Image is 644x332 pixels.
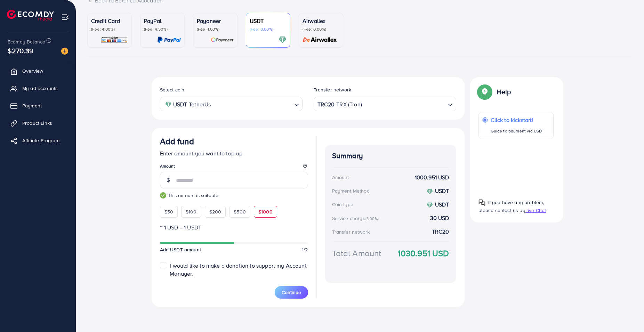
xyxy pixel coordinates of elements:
span: Affiliate Program [22,137,59,144]
label: Select coin [160,86,185,93]
span: TRX (Tron) [336,99,362,110]
p: Click to kickstart! [491,116,545,124]
span: $50 [164,208,173,215]
strong: USDT [173,99,187,110]
span: Payment [22,102,42,109]
p: ~ 1 USD = 1 USDT [160,223,308,232]
div: Payment Method [332,187,370,194]
span: I would like to make a donation to support my Account Manager. [170,262,306,277]
strong: USDT [435,187,449,195]
strong: USDT [435,201,449,208]
div: Search for option [160,97,303,111]
span: Ecomdy Balance [8,38,45,45]
span: 1/2 [302,246,308,253]
img: card [211,36,234,44]
span: Add USDT amount [160,246,201,253]
span: $1000 [258,208,273,215]
strong: 1000.951 USD [415,173,449,181]
p: Help [497,88,511,96]
p: (Fee: 0.00%) [303,26,339,32]
p: PayPal [144,17,181,25]
img: logo [7,10,54,21]
div: Search for option [314,97,456,111]
div: Coin type [332,201,353,208]
img: menu [61,13,69,21]
span: Overview [22,67,43,74]
span: $270.39 [8,46,33,56]
img: Popup guide [478,199,485,206]
a: Affiliate Program [5,133,71,147]
span: Live Chat [525,207,546,214]
span: Product Links [22,120,52,127]
span: Continue [282,289,301,296]
p: Enter amount you want to top-up [160,149,308,157]
div: Service charge [332,215,381,222]
span: $500 [234,208,246,215]
small: (3.00%) [365,216,379,221]
img: card [300,36,339,44]
span: My ad accounts [22,85,58,92]
strong: 30 USD [430,214,449,222]
p: (Fee: 4.50%) [144,26,181,32]
strong: TRC20 [432,228,449,236]
img: coin [165,101,171,107]
span: TetherUs [189,99,211,110]
h3: Add fund [160,136,194,146]
iframe: Chat [614,301,639,327]
a: Product Links [5,116,71,130]
a: Payment [5,99,71,113]
input: Search for option [363,99,445,110]
img: card [279,36,287,44]
small: This amount is suitable [160,192,308,199]
img: coin [427,188,433,195]
div: Transfer network [332,228,370,235]
p: USDT [250,17,287,25]
img: image [61,48,68,55]
strong: 1030.951 USD [398,247,449,259]
a: My ad accounts [5,81,71,95]
p: (Fee: 4.00%) [91,26,128,32]
strong: TRC20 [317,99,335,110]
img: card [157,36,181,44]
p: Airwallex [303,17,339,25]
p: (Fee: 1.00%) [197,26,234,32]
p: Credit Card [91,17,128,25]
div: Amount [332,174,349,181]
legend: Amount [160,163,308,172]
span: $200 [209,208,222,215]
div: Total Amount [332,247,381,259]
input: Search for option [213,99,291,110]
img: card [100,36,128,44]
span: $100 [186,208,197,215]
a: Overview [5,64,71,78]
p: (Fee: 0.00%) [250,26,287,32]
p: Guide to payment via USDT [491,127,545,135]
label: Transfer network [314,86,352,93]
button: Continue [275,286,308,299]
img: Popup guide [478,86,491,98]
img: guide [160,192,166,199]
img: coin [427,202,433,208]
h4: Summary [332,152,449,160]
p: Payoneer [197,17,234,25]
span: If you have any problem, please contact us by [478,199,544,214]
